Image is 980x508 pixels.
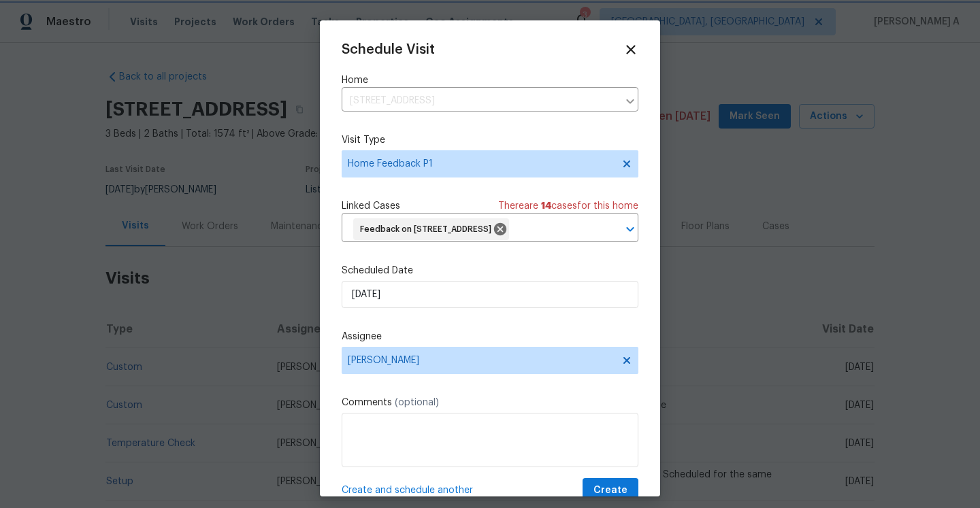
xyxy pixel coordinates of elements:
button: Create [583,478,638,503]
span: [PERSON_NAME] [348,355,615,366]
span: Schedule Visit [342,43,435,56]
span: Home Feedback P1 [348,157,612,171]
span: Linked Cases [342,199,400,213]
label: Assignee [342,330,638,343]
label: Scheduled Date [342,264,638,277]
span: There are case s for this home [498,199,638,213]
input: Enter in an address [342,90,618,112]
button: Open [621,220,640,239]
span: Feedback on [STREET_ADDRESS] [360,224,497,235]
div: Feedback on [STREET_ADDRESS] [353,218,509,240]
span: Create [593,482,627,499]
label: Comments [342,396,638,409]
span: 14 [541,201,551,211]
label: Visit Type [342,133,638,147]
span: Create and schedule another [342,484,473,497]
span: Close [623,42,638,57]
input: M/D/YYYY [342,281,638,308]
label: Home [342,73,638,87]
span: (optional) [395,398,439,407]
